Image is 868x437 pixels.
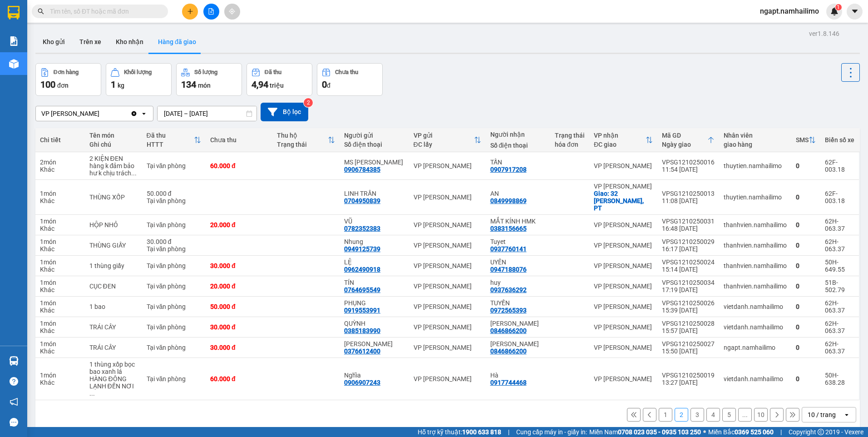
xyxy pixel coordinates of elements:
div: giao hàng [724,141,787,148]
div: vietdanh.namhailimo [724,375,787,382]
div: KIM THƯ [490,340,546,348]
span: ... [131,169,137,177]
div: 1 món [40,279,80,286]
span: món [198,82,211,89]
span: Miền Nam [589,427,701,437]
div: 1 món [40,372,80,379]
div: Tại văn phòng [147,197,201,204]
div: VP [PERSON_NAME] [414,221,481,228]
button: Hàng đã giao [151,31,203,53]
div: SMS [796,136,809,144]
div: HTTT [147,141,194,148]
div: Khối lượng [124,69,152,75]
div: 1 thùng giấy [89,262,138,269]
div: 62H-063.37 [825,340,854,355]
div: Ngày giao [662,141,707,148]
div: VP [PERSON_NAME] [414,323,481,331]
div: 51B-502.79 [825,279,854,293]
sup: 1 [835,4,842,10]
span: notification [10,397,18,406]
div: 1 món [40,258,80,266]
div: 13:27 [DATE] [662,379,715,386]
div: 15:39 [DATE] [662,307,715,314]
div: Khác [40,225,80,232]
div: VPSG1210250028 [662,320,715,327]
div: 0937636292 [490,286,527,293]
button: 3 [690,408,704,422]
div: VP [PERSON_NAME] [594,242,653,249]
div: THÙNG GIẤY [89,242,138,249]
div: VP [PERSON_NAME] [414,194,481,201]
span: 100 [40,79,55,90]
div: Tại văn phòng [147,283,201,290]
div: Chi tiết [40,136,80,144]
div: VP [PERSON_NAME] [414,375,481,382]
div: Hà [490,372,546,379]
div: HÀNG ĐÔNG LẠNH ĐẾN NƠI GỌI GẤP [89,375,138,397]
div: VP [PERSON_NAME] [594,283,653,290]
div: LỆ [344,258,404,266]
div: VP [PERSON_NAME] [414,344,481,351]
div: Tên món [89,132,138,139]
button: Đơn hàng100đơn [35,63,101,96]
div: Đã thu [265,69,281,75]
button: Trên xe [72,31,108,53]
div: Tại văn phòng [147,221,201,228]
span: question-circle [10,377,18,386]
div: 17:19 [DATE] [662,286,715,293]
div: ĐC giao [594,141,646,148]
div: 0 [796,262,816,269]
div: vietdanh.namhailimo [724,323,787,331]
div: 16:48 [DATE] [662,225,715,232]
div: 0947188076 [490,266,527,273]
div: Nhân viên [724,132,787,139]
div: Đơn hàng [54,69,79,75]
span: plus [187,8,193,15]
span: message [10,418,18,427]
div: VPSG1210250016 [662,159,715,166]
div: 62H-063.37 [825,320,854,334]
div: 15:57 [DATE] [662,327,715,334]
div: 62H-063.37 [825,238,854,253]
span: triệu [270,82,284,89]
span: 1 [837,4,840,10]
svg: open [140,110,148,117]
div: Khác [40,266,80,273]
span: Cung cấp máy in - giấy in: [516,427,587,437]
div: 0764695549 [344,286,380,293]
div: VPSG1210250024 [662,258,715,266]
div: Khác [40,307,80,314]
div: 0 [796,375,816,382]
th: Toggle SortBy [142,128,206,152]
div: 50.000 đ [147,190,201,197]
div: 1 bao [89,303,138,310]
th: Toggle SortBy [657,128,719,152]
div: Số lượng [194,69,217,75]
button: Số lượng134món [176,63,242,96]
span: Hỗ trợ kỹ thuật: [418,427,501,437]
div: 0846866200 [490,327,527,334]
div: THÙNG XỐP [89,194,138,201]
div: VP [PERSON_NAME] [414,283,481,290]
div: 1 thùng xốp bọc bao xanh lá [89,361,138,375]
div: VP [PERSON_NAME] [594,162,653,169]
div: Nghĩa [344,372,404,379]
div: 0972565393 [490,307,527,314]
div: 10 / trang [808,410,836,419]
div: VP [PERSON_NAME] [594,323,653,331]
span: file-add [208,8,214,15]
button: Khối lượng1kg [106,63,172,96]
img: warehouse-icon [9,356,19,366]
div: VP gửi [414,132,474,139]
div: 0 [796,194,816,201]
th: Toggle SortBy [791,128,820,152]
button: Kho nhận [108,31,151,53]
span: kg [118,82,124,89]
div: VP [PERSON_NAME] [594,221,653,228]
div: Biển số xe [825,136,854,144]
span: ... [89,390,95,397]
div: VP [PERSON_NAME] [414,262,481,269]
div: TẤN [490,159,546,166]
button: Chưa thu0đ [317,63,383,96]
div: Trạng thái [555,132,585,139]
